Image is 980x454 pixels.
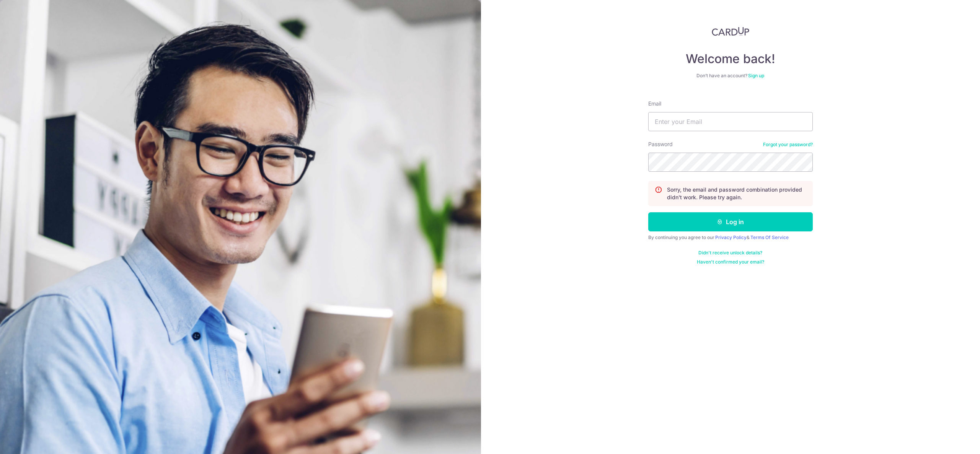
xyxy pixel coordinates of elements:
[697,259,764,265] a: Haven't confirmed your email?
[763,142,813,148] a: Forgot your password?
[648,234,813,241] div: By continuing you agree to our &
[648,112,813,131] input: Enter your Email
[667,186,806,201] p: Sorry, the email and password combination provided didn't work. Please try again.
[698,250,762,256] a: Didn't receive unlock details?
[648,100,661,107] label: Email
[648,51,813,67] h4: Welcome back!
[712,27,749,36] img: CardUp Logo
[648,73,813,79] div: Don’t have an account?
[648,212,813,231] button: Log in
[748,73,764,78] a: Sign up
[715,234,747,240] a: Privacy Policy
[750,234,789,240] a: Terms Of Service
[648,140,673,148] label: Password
